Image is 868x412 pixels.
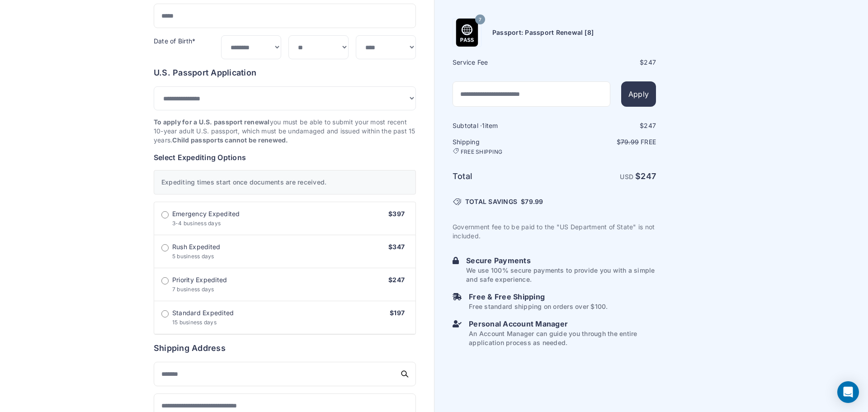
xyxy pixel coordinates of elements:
span: 79.99 [525,198,543,205]
img: Product Name [453,19,481,47]
h6: Subtotal · item [453,121,553,130]
h6: Free & Free Shipping [469,291,608,302]
p: An Account Manager can guide you through the entire application process as needed. [469,329,656,347]
h6: Select Expediting Options [154,152,416,163]
h6: Passport: Passport Renewal [8] [492,28,594,37]
span: 5 business days [172,253,214,260]
span: Rush Expedited [172,242,220,251]
div: Open Intercom Messenger [837,381,859,403]
strong: To apply for a U.S. passport renewal [154,118,270,126]
h6: Personal Account Manager [469,318,656,329]
p: $ [555,137,656,147]
p: Government fee to be paid to the "US Department of State" is not included. [453,223,656,241]
p: Free standard shipping on orders over $100. [469,302,608,311]
span: USD [620,173,633,180]
p: We use 100% secure payments to provide you with a simple and safe experience. [466,266,656,284]
span: $197 [390,309,405,317]
p: you must be able to submit your most recent 10-year adult U.S. passport, which must be undamaged ... [154,118,416,145]
span: FREE SHIPPING [461,148,502,156]
span: Standard Expedited [172,308,234,317]
span: 247 [641,171,656,181]
span: $247 [388,276,405,284]
button: Apply [621,81,656,107]
span: 1 [482,122,485,129]
span: $397 [388,210,405,218]
span: $347 [388,243,405,251]
strong: $ [635,171,656,181]
label: Date of Birth* [154,37,195,45]
span: Priority Expedited [172,275,227,284]
span: 247 [644,58,656,66]
h6: Shipping [453,137,553,156]
span: 3-4 business days [172,220,221,227]
span: Free [641,138,656,146]
span: 7 [479,14,481,25]
div: $ [555,58,656,67]
div: $ [555,121,656,130]
strong: Child passports cannot be renewed. [172,136,288,144]
span: TOTAL SAVINGS [465,197,517,206]
h6: Service Fee [453,58,553,67]
span: Emergency Expedited [172,209,240,218]
span: 15 business days [172,319,217,326]
h6: U.S. Passport Application [154,66,416,79]
span: $ [521,197,543,206]
h6: Shipping Address [154,342,416,355]
span: 247 [644,122,656,129]
span: 79.99 [621,138,639,146]
h6: Total [453,170,553,183]
span: 7 business days [172,286,214,293]
h6: Secure Payments [466,255,656,266]
div: Expediting times start once documents are received. [154,170,416,194]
